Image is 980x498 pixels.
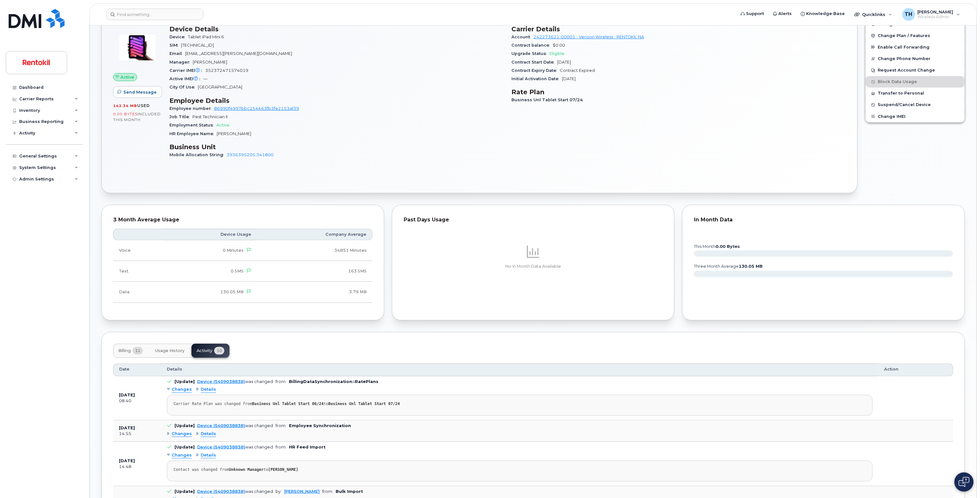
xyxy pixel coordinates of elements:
span: Job Title [169,114,192,119]
h3: Business Unit [169,143,504,151]
span: from: [276,423,286,428]
span: [DATE] [562,76,576,81]
button: Send Message [113,86,162,98]
span: Send Message [123,89,157,95]
a: Device (5409038838) [197,379,245,384]
span: Usage History [155,348,184,353]
th: Device Usage [164,229,257,240]
span: Account [511,34,533,39]
span: Contract balance [511,43,553,48]
span: Changes [172,387,192,393]
h3: Device Details [169,25,504,33]
td: 163 SMS [257,261,372,282]
a: [PERSON_NAME] [284,489,320,494]
span: Changes [172,431,192,437]
strong: [PERSON_NAME] [268,467,298,472]
td: Text [113,261,164,282]
span: City Of Use [169,85,198,89]
span: Contract Start Date [511,60,557,65]
span: Active [121,74,134,80]
b: [DATE] [119,393,135,397]
span: Initial Activation Date [511,76,562,81]
h3: Carrier Details [511,25,846,33]
span: Enable Call Forwarding [878,45,929,50]
span: Business Unl Tablet Start 07/24 [511,97,586,102]
span: Mobile Allocation String [169,152,227,157]
span: from: [276,379,286,384]
span: from: [276,445,286,449]
span: [TECHNICAL_ID] [181,43,214,48]
img: image20231002-3703462-b4fdnu.jpeg [118,28,157,67]
button: Change Phone Number [866,53,965,65]
span: Contract Expired [560,68,595,73]
div: Contact was changed from to [174,467,866,472]
td: Voice [113,240,164,261]
button: Block Data Usage [866,76,965,88]
div: 14:55 [119,431,155,437]
span: 0.00 Bytes [113,112,137,116]
span: HR Employee Name [169,131,217,136]
b: HR Feed Import [289,445,325,449]
span: 142.34 MB [113,103,137,108]
span: Active IMEI [169,76,203,81]
text: three month average [694,264,763,269]
span: Knowledge Base [806,11,845,17]
div: Quicklinks [850,8,897,21]
span: [GEOGRAPHIC_DATA] [198,85,242,89]
span: Wireless Admin [918,14,953,19]
span: Changes [172,452,192,458]
th: Action [878,364,953,376]
span: Manager [169,60,193,65]
span: Upgrade Status [511,51,549,56]
div: 14:48 [119,464,155,470]
span: Device [169,34,188,39]
div: was changed [197,489,273,494]
div: was changed [197,445,273,449]
span: Quicklinks [862,12,885,17]
div: was changed [197,423,273,428]
span: Suspend/Cancel Device [878,103,931,107]
span: Eligible [549,51,564,56]
div: Past Days Usage [404,217,663,223]
span: used [137,103,150,108]
span: Details [201,452,216,458]
span: 0 Minutes [223,248,244,253]
a: Device (5409038838) [197,489,245,494]
a: Device (5409038838) [197,445,245,449]
b: [Update] [175,445,195,449]
strong: Business Unl Tablet Start 07/24 [328,402,400,406]
a: Alerts [768,7,796,20]
span: SIM [169,43,181,48]
span: [PERSON_NAME] [918,9,953,14]
span: included this month [113,111,161,122]
b: Bulk Import [336,489,363,494]
tspan: 130.05 MB [739,264,763,269]
td: Data [113,282,164,303]
b: BillingDataSynchronization::RatePlans [289,379,378,384]
span: Employment Status [169,123,216,127]
h3: Rate Plan [511,88,846,96]
button: Suspend/Cancel Device [866,99,965,111]
span: [EMAIL_ADDRESS][PERSON_NAME][DOMAIN_NAME] [185,51,292,56]
span: Details [201,387,216,393]
button: Request Account Change [866,65,965,76]
div: 3 Month Average Usage [113,217,372,223]
b: [Update] [175,379,195,384]
b: [Update] [175,489,195,494]
b: [DATE] [119,425,135,430]
span: Billing [118,348,131,353]
td: 3.79 MB [257,282,372,303]
b: [DATE] [119,458,135,463]
span: 11 [133,347,143,355]
span: $0.00 [553,43,565,48]
button: Change Plan / Features [866,30,965,42]
span: TH [905,11,913,18]
span: from: [322,489,333,494]
span: Details [167,366,182,372]
strong: Unknown Manager [229,467,263,472]
a: Device (5409038838) [197,423,245,428]
b: Employee Synchronization [289,423,351,428]
span: Active [216,123,229,127]
div: Carrier Rate Plan was changed from to [174,402,866,406]
div: 08:40 [119,398,155,404]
